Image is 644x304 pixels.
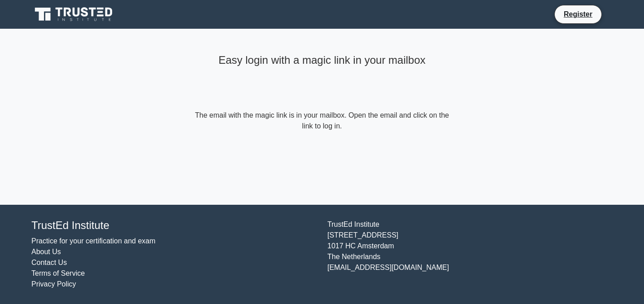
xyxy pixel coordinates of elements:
[558,9,598,20] a: Register
[322,219,618,290] div: TrustEd Institute [STREET_ADDRESS] 1017 HC Amsterdam The Netherlands [EMAIL_ADDRESS][DOMAIN_NAME]
[31,237,156,245] a: Practice for your certification and exam
[193,110,451,132] form: The email with the magic link is in your mailbox. Open the email and click on the link to log in.
[31,280,76,288] a: Privacy Policy
[193,54,451,67] h4: Easy login with a magic link in your mailbox
[31,269,85,277] a: Terms of Service
[31,219,317,232] h4: TrustEd Institute
[31,259,67,266] a: Contact Us
[31,248,61,256] a: About Us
